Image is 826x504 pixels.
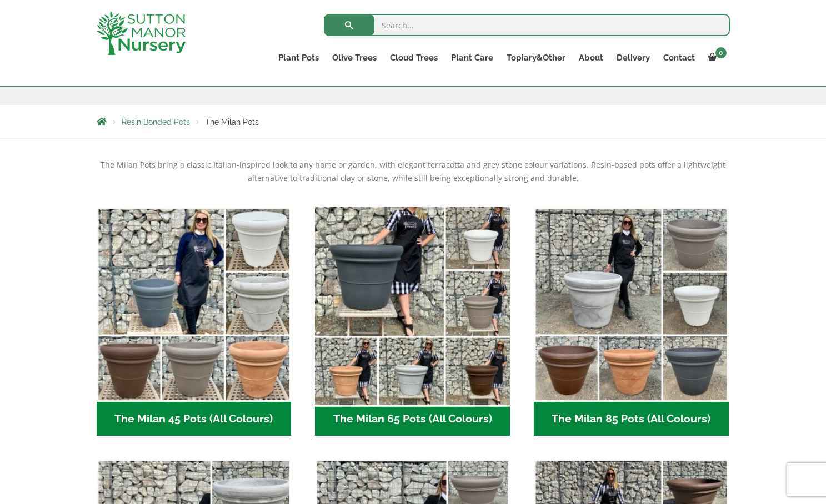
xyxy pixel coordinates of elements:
[97,158,730,185] p: The Milan Pots bring a classic Italian-inspired look to any home or garden, with elegant terracot...
[657,50,702,65] a: Contact
[715,47,727,58] span: 0
[572,50,610,65] a: About
[534,207,729,436] a: Visit product category The Milan 85 Pots (All Colours)
[315,402,510,436] h2: The Milan 65 Pots (All Colours)
[500,50,572,65] a: Topiary&Other
[534,207,729,402] img: The Milan 85 Pots (All Colours)
[122,118,190,127] a: Resin Bonded Pots
[272,50,326,65] a: Plant Pots
[444,50,500,65] a: Plant Care
[97,207,292,402] img: The Milan 45 Pots (All Colours)
[610,50,657,65] a: Delivery
[97,117,730,126] nav: Breadcrumbs
[324,14,730,36] input: Search...
[702,50,730,65] a: 0
[315,207,510,436] a: Visit product category The Milan 65 Pots (All Colours)
[97,207,292,436] a: Visit product category The Milan 45 Pots (All Colours)
[311,202,515,406] img: The Milan 65 Pots (All Colours)
[205,118,259,127] span: The Milan Pots
[97,11,186,55] img: logo
[383,50,444,65] a: Cloud Trees
[97,402,292,436] h2: The Milan 45 Pots (All Colours)
[326,50,383,65] a: Olive Trees
[534,402,729,436] h2: The Milan 85 Pots (All Colours)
